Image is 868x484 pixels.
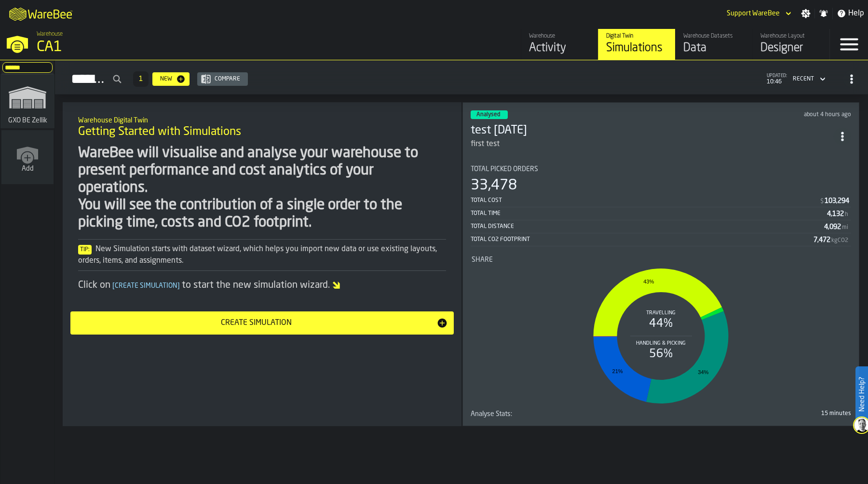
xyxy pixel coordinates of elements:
[37,39,297,56] div: CA1
[78,245,92,255] span: Tip:
[110,282,182,289] span: Create Simulation
[814,236,830,244] div: Stat Value
[789,73,827,85] div: DropdownMenuValue-4
[529,33,590,40] div: Warehouse
[462,102,859,426] div: ItemListCard-DashboardItemContainer
[856,367,867,421] label: Need Help?
[6,117,49,124] span: GXO BE Zellik
[842,224,848,231] span: mi
[471,236,814,243] div: Total CO2 Footprint
[680,111,851,118] div: Updated: 24/09/2025, 06:47:28 Created: 16/09/2025, 19:46:11
[831,237,848,244] span: kgCO2
[675,29,752,60] a: link-to-/wh/i/76e2a128-1b54-4d66-80d4-05ae4c277723/data
[833,8,868,19] label: button-toggle-Help
[529,40,590,56] div: Activity
[78,124,241,140] span: Getting Started with Simulations
[521,29,598,60] a: link-to-/wh/i/76e2a128-1b54-4d66-80d4-05ae4c277723/feed/
[848,8,864,19] span: Help
[793,76,814,82] div: DropdownMenuValue-4
[471,123,834,138] h3: test [DATE]
[78,279,446,292] div: Click on to start the new simulation wizard.
[825,197,849,205] div: Stat Value
[78,243,446,267] div: New Simulation starts with dataset wizard, which helps you import new data or use existing layout...
[827,210,844,218] div: Stat Value
[845,211,848,218] span: h
[472,256,850,264] div: Title
[37,31,63,38] span: Warehouse
[820,198,824,205] span: $
[471,165,851,246] div: stat-Total Picked Orders
[70,110,454,145] div: title-Getting Started with Simulations
[767,73,787,79] span: updated:
[78,115,446,124] h2: Sub Title
[471,197,819,204] div: Total Cost
[197,72,248,86] button: button-Compare
[752,29,829,60] a: link-to-/wh/i/76e2a128-1b54-4d66-80d4-05ae4c277723/designer
[472,256,493,264] span: Share
[177,282,180,289] span: ]
[152,72,190,86] button: button-New
[63,102,461,426] div: ItemListCard-
[815,9,832,18] label: button-toggle-Notifications
[471,210,827,217] div: Total Time
[211,76,244,82] div: Compare
[471,177,517,194] div: 33,478
[663,410,852,417] div: 15 minutes
[598,29,675,60] a: link-to-/wh/i/76e2a128-1b54-4d66-80d4-05ae4c277723/simulations
[112,282,115,289] span: [
[824,223,841,231] div: Stat Value
[139,76,143,82] span: 1
[1,130,54,186] a: link-to-/wh/new
[156,76,176,82] div: New
[471,158,851,418] section: card-SimulationDashboardCard-analyzed
[471,410,512,418] span: Analyse Stats:
[767,79,787,85] span: 10:46
[471,410,659,418] div: Title
[606,33,667,40] div: Digital Twin
[760,33,822,40] div: Warehouse Layout
[78,145,446,231] div: WareBee will visualise and analyse your warehouse to present performance and cost analytics of yo...
[471,410,851,418] div: stat-Analyse Stats:
[55,60,868,94] h2: button-Simulations
[727,10,780,17] div: DropdownMenuValue-Support WareBee
[22,165,34,173] span: Add
[760,40,822,56] div: Designer
[471,165,851,173] div: Title
[606,40,667,56] div: Simulations
[471,138,834,150] div: first test
[797,9,814,18] label: button-toggle-Settings
[683,33,745,40] div: Warehouse Datasets
[471,110,508,119] div: status-3 2
[471,123,834,138] div: test 2025-09-16
[0,74,54,130] a: link-to-/wh/i/5fa160b1-7992-442a-9057-4226e3d2ae6d/simulations
[683,40,745,56] div: Data
[723,8,793,19] div: DropdownMenuValue-Support WareBee
[129,71,152,87] div: ButtonLoadMore-Load More-Prev-First-Last
[830,29,868,60] label: button-toggle-Menu
[76,317,436,329] div: Create Simulation
[476,112,500,118] span: Analysed
[471,138,500,150] div: first test
[70,311,454,335] button: button-Create Simulation
[472,256,850,408] div: stat-Share
[471,165,538,173] span: Total Picked Orders
[471,223,824,230] div: Total Distance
